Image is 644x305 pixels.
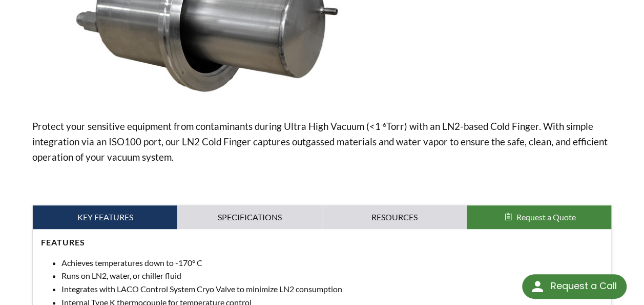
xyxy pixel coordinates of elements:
[516,212,575,222] span: Request a Quote
[32,119,612,165] p: Protect your sensitive equipment from contaminants during Ultra High Vacuum (<1 Torr) with an LN2...
[61,282,603,296] li: Integrates with LACO Control System Cryo Valve to minimize LN2 consumption
[381,121,386,128] sup: -6
[322,205,467,229] a: Resources
[33,205,177,229] a: Key Features
[177,205,322,229] a: Specifications
[41,237,603,248] h4: Features
[467,205,611,229] button: Request a Quote
[61,256,603,270] li: Achieves temperatures down to -170° C
[522,274,627,299] div: Request a Call
[529,278,546,295] img: round button
[550,274,616,298] div: Request a Call
[61,269,603,282] li: Runs on LN2, water, or chiller fluid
